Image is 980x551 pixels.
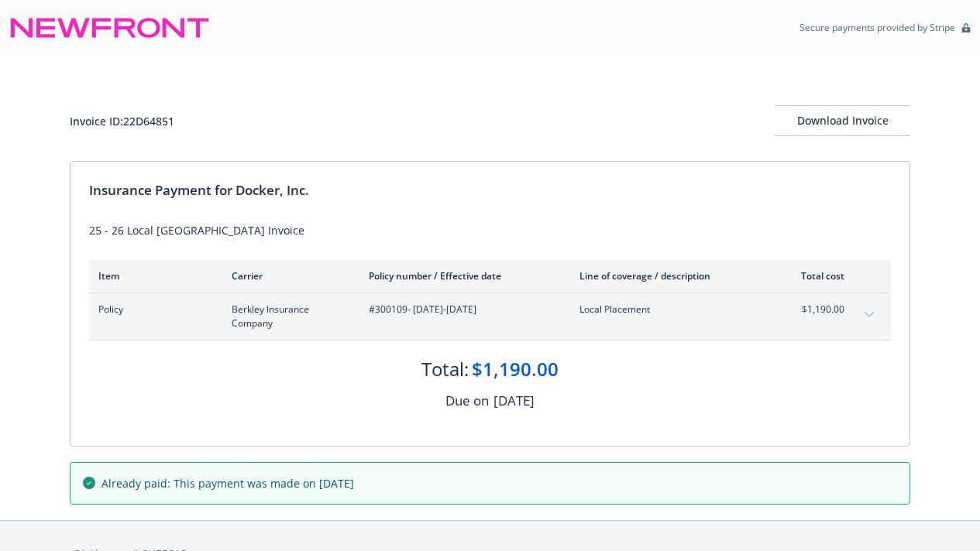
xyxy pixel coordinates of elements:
span: Policy [98,303,207,317]
div: Policy number / Effective date [369,269,555,282]
button: Download Invoice [775,105,910,136]
div: $1,190.00 [472,356,559,382]
div: Due on [445,391,489,411]
div: PolicyBerkley Insurance Company#300109- [DATE]-[DATE]Local Placement$1,190.00expand content [89,293,891,340]
span: $1,190.00 [786,303,844,317]
div: 25 - 26 Local [GEOGRAPHIC_DATA] Invoice [89,222,891,238]
div: Total: [421,356,469,382]
p: Secure payments provided by Stripe [799,21,955,34]
div: Invoice ID: 22D64851 [70,113,174,129]
span: Local Placement [579,303,762,317]
button: expand content [857,303,882,327]
div: Total cost [786,269,844,282]
div: Line of coverage / description [579,269,762,282]
span: Berkley Insurance Company [232,303,344,330]
span: #300109 - [DATE]-[DATE] [369,303,555,317]
div: Item [98,269,207,282]
div: [DATE] [493,391,535,411]
div: Carrier [232,269,344,282]
div: Download Invoice [775,106,910,135]
span: Already paid: This payment was made on [DATE] [101,475,354,491]
div: Insurance Payment for Docker, Inc. [89,180,891,200]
